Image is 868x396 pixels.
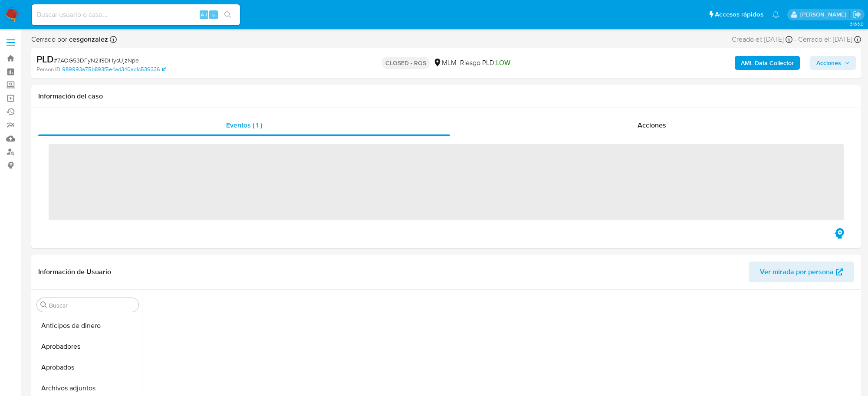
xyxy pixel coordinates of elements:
[31,35,108,44] span: Cerrado por
[32,9,240,20] input: Buscar usuario o caso...
[33,336,142,357] button: Aprobadores
[33,357,142,378] button: Aprobados
[38,268,111,276] h1: Información de Usuario
[67,34,108,44] b: cesgonzalez
[772,11,779,18] a: Notificaciones
[49,301,135,309] input: Buscar
[800,10,849,19] p: cesar.gonzalez@mercadolibre.com.mx
[49,144,844,220] span: ‌
[810,56,856,70] button: Acciones
[715,10,763,19] span: Accesos rápidos
[816,56,841,70] span: Acciones
[62,65,166,73] a: 989993a75b893f5e4ad340ac1c536336
[382,57,430,69] p: CLOSED - ROS
[219,9,237,21] button: search-icon
[54,56,139,65] span: # 7AOG53DFyN2II9DHysUjzNpe
[638,120,666,130] span: Acciones
[798,35,861,44] div: Cerrado el: [DATE]
[852,10,861,19] a: Salir
[226,120,262,130] span: Eventos ( 1 )
[40,301,47,308] button: Buscar
[741,56,794,70] b: AML Data Collector
[460,58,510,68] span: Riesgo PLD:
[749,262,854,282] button: Ver mirada por persona
[794,35,796,44] span: -
[433,58,457,68] div: MLM
[33,315,142,336] button: Anticipos de dinero
[36,65,60,73] b: Person ID
[212,10,215,19] span: s
[732,35,792,44] div: Creado el: [DATE]
[201,10,207,19] span: Alt
[36,52,54,66] b: PLD
[760,262,834,282] span: Ver mirada por persona
[496,58,510,68] span: LOW
[38,92,854,101] h1: Información del caso
[735,56,800,70] button: AML Data Collector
